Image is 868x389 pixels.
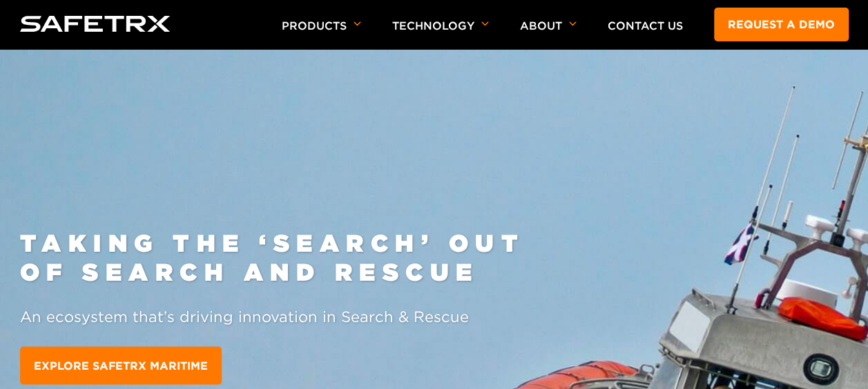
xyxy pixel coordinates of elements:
[3,293,12,302] input: I agree to allow 8 West Consulting to store and process my personal data.*
[20,306,849,327] p: An ecosystem that’s driving innovation in Search & Rescue
[16,146,84,157] span: Request a Demo
[714,8,849,41] a: Request a demo
[17,292,311,302] p: I agree to allow 8 West Consulting to store and process my personal data.
[481,21,489,26] img: arrow icon
[569,21,577,26] img: arrow icon
[16,165,74,175] span: Discover More
[608,19,683,32] a: Contact Us
[20,16,171,32] img: logo SafeTrx
[799,323,868,389] iframe: Chat Widget
[520,19,577,50] p: About
[392,19,489,50] p: Technology
[20,347,222,385] a: EXPLORE SAFETRX MARITIME
[354,21,361,26] img: arrow icon
[282,19,361,50] p: Products
[20,228,849,286] h2: Taking the ‘search’ out of search and rescue
[3,164,12,173] input: Discover More
[3,146,12,154] input: Request a Demo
